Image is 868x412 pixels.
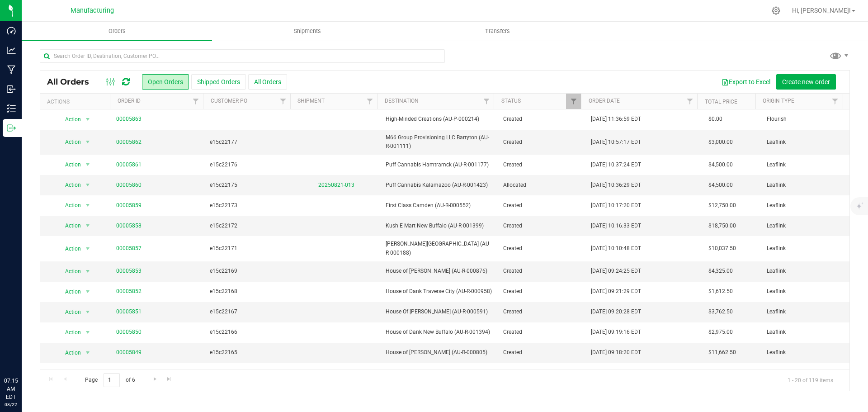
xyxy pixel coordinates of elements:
[275,94,290,109] a: Filter
[248,74,287,90] button: All Orders
[767,348,844,357] span: Leaflink
[116,348,142,357] a: 00005849
[77,373,142,387] span: Page of 6
[682,94,697,109] a: Filter
[386,240,492,257] span: [PERSON_NAME][GEOGRAPHIC_DATA] (AU-R-000188)
[22,22,212,41] a: Orders
[210,267,287,275] span: e15c22169
[708,161,733,169] span: $4,500.00
[708,201,736,210] span: $12,750.00
[116,308,142,316] a: 00005851
[116,267,142,275] a: 00005853
[71,7,114,14] span: Manufacturing
[708,267,733,275] span: $4,325.00
[82,113,94,126] span: select
[116,244,142,253] a: 00005857
[211,98,247,104] a: Customer PO
[473,27,522,35] span: Transfers
[282,27,333,35] span: Shipments
[386,348,492,357] span: House of [PERSON_NAME] (AU-R-000805)
[210,201,287,210] span: e15c22173
[708,222,736,230] span: $18,750.00
[503,328,580,336] span: Created
[9,340,36,367] iframe: Resource center
[566,94,581,109] a: Filter
[767,267,844,275] span: Leaflink
[708,115,722,123] span: $0.00
[501,98,521,104] a: Status
[503,267,580,275] span: Created
[386,201,492,210] span: First Class Camden (AU-R-000552)
[591,328,641,336] span: [DATE] 09:19:16 EDT
[591,161,641,169] span: [DATE] 10:37:24 EDT
[297,98,325,104] a: Shipment
[142,74,189,90] button: Open Orders
[210,161,287,169] span: e15c22176
[708,244,736,253] span: $10,037.50
[57,113,82,126] span: Action
[47,77,98,87] span: All Orders
[116,287,142,296] a: 00005852
[767,201,844,210] span: Leaflink
[82,285,94,298] span: select
[82,346,94,359] span: select
[591,348,641,357] span: [DATE] 09:18:20 EDT
[57,265,82,278] span: Action
[82,136,94,148] span: select
[82,367,94,379] span: select
[210,308,287,316] span: e15c22167
[591,244,641,253] span: [DATE] 10:10:48 EDT
[96,27,138,35] span: Orders
[116,201,142,210] a: 00005859
[82,326,94,339] span: select
[386,287,492,296] span: House of Dank Traverse City (AU-R-000958)
[188,94,203,109] a: Filter
[40,49,445,63] input: Search Order ID, Destination, Customer PO...
[57,219,82,232] span: Action
[57,367,82,379] span: Action
[708,308,733,316] span: $3,762.50
[116,222,142,230] a: 00005858
[7,85,16,94] inline-svg: Inbound
[386,115,492,123] span: High-Minded Creations (AU-P-000214)
[57,242,82,255] span: Action
[767,161,844,169] span: Leaflink
[210,287,287,296] span: e15c22168
[210,222,287,230] span: e15c22172
[57,158,82,171] span: Action
[767,115,844,123] span: Flourish
[116,115,142,123] a: 00005863
[767,222,844,230] span: Leaflink
[82,219,94,232] span: select
[708,348,736,357] span: $11,662.50
[116,328,142,336] a: 00005850
[767,328,844,336] span: Leaflink
[57,326,82,339] span: Action
[767,308,844,316] span: Leaflink
[57,346,82,359] span: Action
[210,244,287,253] span: e15c22171
[148,373,161,385] a: Go to the next page
[82,306,94,318] span: select
[780,373,840,387] span: 1 - 20 of 119 items
[210,181,287,189] span: e15c22175
[7,26,16,35] inline-svg: Dashboard
[479,94,494,109] a: Filter
[7,46,16,55] inline-svg: Analytics
[386,328,492,336] span: House of Dank New Buffalo (AU-R-001394)
[776,74,836,90] button: Create new order
[767,287,844,296] span: Leaflink
[792,7,851,14] span: Hi, [PERSON_NAME]!
[591,267,641,275] span: [DATE] 09:24:25 EDT
[402,22,593,41] a: Transfers
[763,98,794,104] a: Origin Type
[363,94,377,109] a: Filter
[716,74,776,90] button: Export to Excel
[210,348,287,357] span: e15c22165
[82,242,94,255] span: select
[591,287,641,296] span: [DATE] 09:21:29 EDT
[767,138,844,147] span: Leaflink
[386,133,492,151] span: M66 Group Provisioning LLC Barryton (AU-R-001111)
[386,161,492,169] span: Puff Cannabis Hamtramck (AU-R-001177)
[591,222,641,230] span: [DATE] 10:16:33 EDT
